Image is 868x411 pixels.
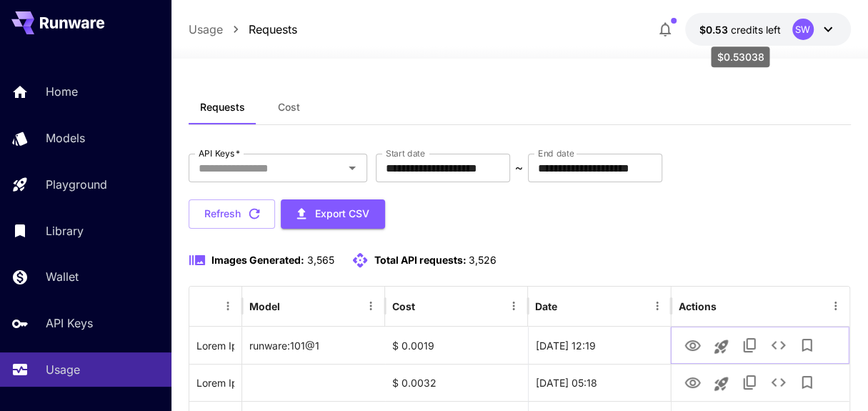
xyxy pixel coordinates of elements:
div: Click to copy prompt [196,327,234,364]
nav: breadcrumb [189,21,297,38]
button: Menu [218,296,238,316]
label: API Keys [199,147,240,159]
a: Usage [189,21,223,38]
button: View Image [679,330,707,360]
button: Sort [559,296,579,316]
div: runware:101@1 [242,327,385,364]
button: Export CSV [281,199,385,229]
button: View Image [679,367,707,397]
button: Menu [826,296,846,316]
span: Images Generated: [211,254,304,266]
button: See details [764,368,793,397]
span: 3,526 [469,254,497,266]
button: Menu [504,296,524,316]
button: Refresh [189,199,275,229]
div: $ 0.0019 [385,327,528,364]
div: 30 Aug, 2025 12:19 [528,327,671,364]
p: Wallet [46,268,79,285]
p: Playground [46,176,107,193]
button: Copy TaskUUID [736,331,764,360]
div: Date [535,300,557,312]
span: 3,565 [307,254,334,266]
div: Actions [679,300,717,312]
button: Menu [647,296,667,316]
button: Launch in playground [707,332,736,361]
div: 30 Aug, 2025 05:18 [528,364,671,401]
button: Open [342,158,362,178]
p: Usage [46,361,80,378]
button: Sort [198,296,218,316]
span: Cost [278,101,300,114]
div: Click to copy prompt [196,365,234,401]
div: $ 0.0032 [385,364,528,401]
a: Requests [249,21,297,38]
button: Menu [361,296,381,316]
span: Requests [200,101,245,114]
button: Add to library [793,331,822,360]
button: Sort [281,296,301,316]
div: Cost [392,300,415,312]
div: SW [792,19,814,40]
span: credits left [731,24,781,36]
p: Home [46,83,78,100]
button: $0.53038SW [685,13,851,46]
button: Launch in playground [707,370,736,398]
span: $0.53 [699,24,731,36]
label: End date [538,147,574,159]
p: API Keys [46,315,93,332]
span: Total API requests: [374,254,467,266]
p: ~ [515,159,523,177]
div: Model [249,300,280,312]
p: Library [46,222,84,239]
div: $0.53038 [699,22,781,37]
label: Start date [386,147,425,159]
div: $0.53038 [711,46,769,67]
button: See details [764,331,793,360]
button: Add to library [793,368,822,397]
button: Sort [416,296,437,316]
p: Models [46,129,85,147]
button: Copy TaskUUID [736,368,764,397]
